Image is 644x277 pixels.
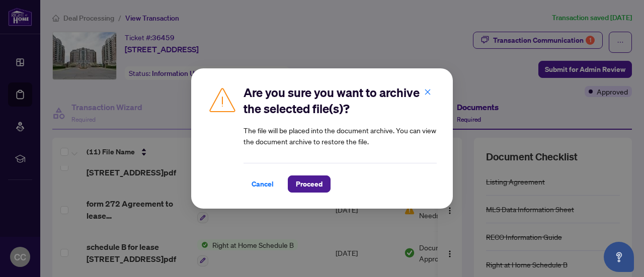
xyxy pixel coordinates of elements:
[244,125,437,147] article: The file will be placed into the document archive. You can view the document archive to restore t...
[604,242,634,272] button: Open asap
[296,176,323,192] span: Proceed
[288,175,331,193] button: Proceed
[207,84,237,115] img: Caution Icon
[244,84,437,117] h2: Are you sure you want to archive the selected file(s)?
[424,88,431,96] span: close
[244,175,282,193] button: Cancel
[252,176,274,192] span: Cancel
